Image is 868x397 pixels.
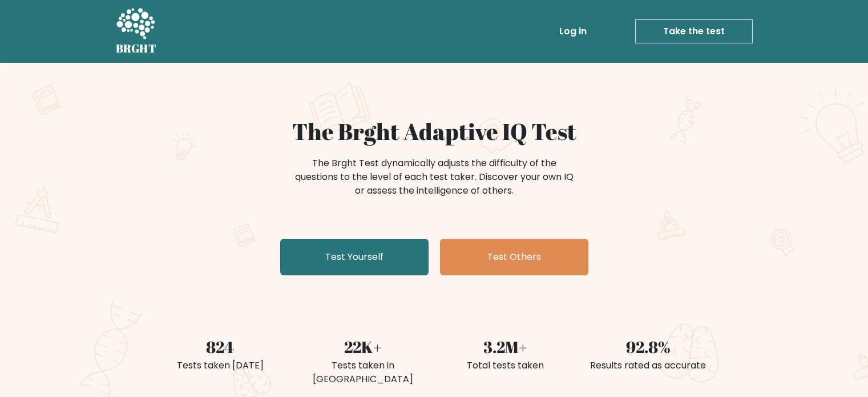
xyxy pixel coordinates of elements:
div: The Brght Test dynamically adjusts the difficulty of the questions to the level of each test take... [292,157,577,198]
a: Log in [555,20,591,43]
div: Total tests taken [441,359,570,372]
div: Tests taken in [GEOGRAPHIC_DATA] [298,359,427,386]
a: Test Others [440,239,588,275]
h5: BRGHT [116,42,157,55]
a: Take the test [635,19,753,43]
div: Results rated as accurate [584,359,713,372]
div: Tests taken [DATE] [156,359,285,372]
div: 92.8% [584,335,713,359]
div: 22K+ [298,335,427,359]
a: Test Yourself [280,239,429,275]
div: 824 [156,335,285,359]
a: BRGHT [116,5,157,58]
h1: The Brght Adaptive IQ Test [156,118,713,145]
div: 3.2M+ [441,335,570,359]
